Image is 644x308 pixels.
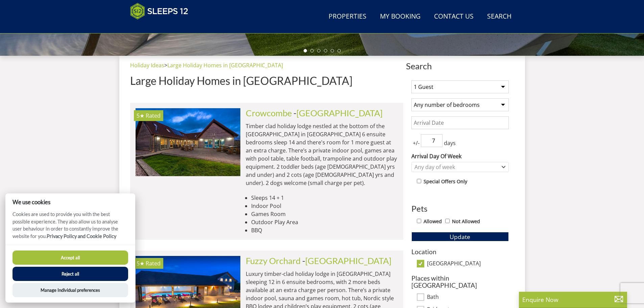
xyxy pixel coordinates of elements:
span: Fuzzy Orchard has a 5 star rating under the Quality in Tourism Scheme [137,260,144,267]
span: Rated [146,260,161,267]
label: Arrival Day Of Week [411,152,509,160]
div: Any day of week [413,163,500,171]
span: > [164,62,167,69]
li: Indoor Pool [251,202,398,210]
a: 5★ Rated [136,108,240,176]
a: Contact Us [431,9,476,24]
span: days [443,139,457,147]
a: Privacy Policy and Cookie Policy [47,233,116,239]
img: crowcombe-somerset-groups-2-dusk.original.jpg [136,108,240,176]
span: - [302,256,391,266]
span: Crowcombe has a 5 star rating under the Quality in Tourism Scheme [137,112,144,119]
li: BBQ [251,226,398,234]
a: [GEOGRAPHIC_DATA] [296,108,383,118]
iframe: Customer reviews powered by Trustpilot [127,24,198,29]
p: Enquire Now [522,295,624,304]
a: Large Holiday Homes in [GEOGRAPHIC_DATA] [167,62,283,69]
label: Not Allowed [452,218,480,225]
span: +/- [411,139,421,147]
p: Cookies are used to provide you with the best possible experience. They also allow us to analyse ... [5,211,135,245]
a: Holiday Ideas [130,62,164,69]
h3: Places within [GEOGRAPHIC_DATA] [411,275,509,289]
button: Reject all [13,267,128,281]
span: - [293,108,383,118]
p: Timber clad holiday lodge nestled at the bottom of the [GEOGRAPHIC_DATA] in [GEOGRAPHIC_DATA] 6 e... [246,122,398,187]
label: Bath [427,294,509,301]
h2: We use cookies [5,199,135,205]
h3: Location [411,248,509,255]
span: Update [450,233,470,241]
li: Games Room [251,210,398,218]
a: Search [484,9,514,24]
h3: Pets [411,204,509,213]
button: Manage Individual preferences [13,283,128,297]
span: Search [406,61,514,71]
img: Sleeps 12 [130,3,188,20]
a: Fuzzy Orchard [246,256,301,266]
div: Combobox [411,162,509,172]
h1: Large Holiday Homes in [GEOGRAPHIC_DATA] [130,75,403,87]
button: Accept all [13,251,128,265]
label: Allowed [424,218,442,225]
li: Sleeps 14 + 1 [251,194,398,202]
a: My Booking [377,9,423,24]
a: [GEOGRAPHIC_DATA] [305,256,391,266]
label: [GEOGRAPHIC_DATA] [427,260,509,268]
a: Properties [326,9,369,24]
li: Outdoor Play Area [251,218,398,226]
label: Special Offers Only [424,178,467,185]
a: Crowcombe [246,108,292,118]
span: Rated [146,112,161,119]
input: Arrival Date [411,116,509,129]
button: Update [411,232,509,241]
